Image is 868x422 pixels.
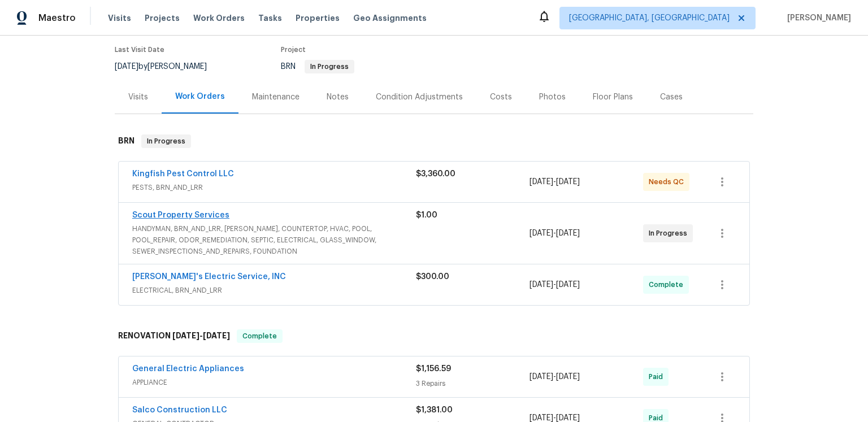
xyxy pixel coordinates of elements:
[132,377,416,388] span: APPLIANCE
[530,229,553,237] span: [DATE]
[556,373,580,381] span: [DATE]
[132,406,227,414] a: Salco Construction LLC
[416,365,451,373] span: $1,156.59
[132,182,416,193] span: PESTS, BRN_AND_LRR
[783,12,851,24] span: [PERSON_NAME]
[556,414,580,422] span: [DATE]
[649,371,667,382] span: Paid
[530,178,553,186] span: [DATE]
[649,228,692,239] span: In Progress
[416,211,437,219] span: $1.00
[556,229,580,237] span: [DATE]
[530,373,553,381] span: [DATE]
[281,46,306,53] span: Project
[132,273,286,281] a: [PERSON_NAME]'s Electric Service, INC
[296,12,340,24] span: Properties
[38,12,76,24] span: Maestro
[132,223,416,257] span: HANDYMAN, BRN_AND_LRR, [PERSON_NAME], COUNTERTOP, HVAC, POOL, POOL_REPAIR, ODOR_REMEDIATION, SEPT...
[128,92,148,103] div: Visits
[115,60,220,73] div: by [PERSON_NAME]
[530,228,580,239] span: -
[193,12,245,24] span: Work Orders
[660,92,683,103] div: Cases
[649,279,688,290] span: Complete
[132,211,229,219] a: Scout Property Services
[569,12,730,24] span: [GEOGRAPHIC_DATA], [GEOGRAPHIC_DATA]
[115,46,164,53] span: Last Visit Date
[530,176,580,188] span: -
[145,12,180,24] span: Projects
[649,176,688,188] span: Needs QC
[556,281,580,289] span: [DATE]
[203,332,230,340] span: [DATE]
[175,91,225,102] div: Work Orders
[416,170,455,178] span: $3,360.00
[416,273,449,281] span: $300.00
[132,285,416,296] span: ELECTRICAL, BRN_AND_LRR
[353,12,427,24] span: Geo Assignments
[115,318,753,354] div: RENOVATION [DATE]-[DATE]Complete
[108,12,131,24] span: Visits
[539,92,566,103] div: Photos
[172,332,199,340] span: [DATE]
[327,92,349,103] div: Notes
[530,371,580,382] span: -
[118,329,230,343] h6: RENOVATION
[132,365,244,373] a: General Electric Appliances
[258,14,282,22] span: Tasks
[530,281,553,289] span: [DATE]
[530,279,580,290] span: -
[252,92,300,103] div: Maintenance
[238,330,281,342] span: Complete
[376,92,463,103] div: Condition Adjustments
[281,63,354,71] span: BRN
[118,134,134,148] h6: BRN
[306,63,353,70] span: In Progress
[115,123,753,159] div: BRN In Progress
[416,378,530,389] div: 3 Repairs
[490,92,512,103] div: Costs
[416,406,453,414] span: $1,381.00
[556,178,580,186] span: [DATE]
[172,332,230,340] span: -
[593,92,633,103] div: Floor Plans
[132,170,234,178] a: Kingfish Pest Control LLC
[142,136,190,147] span: In Progress
[115,63,138,71] span: [DATE]
[530,414,553,422] span: [DATE]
